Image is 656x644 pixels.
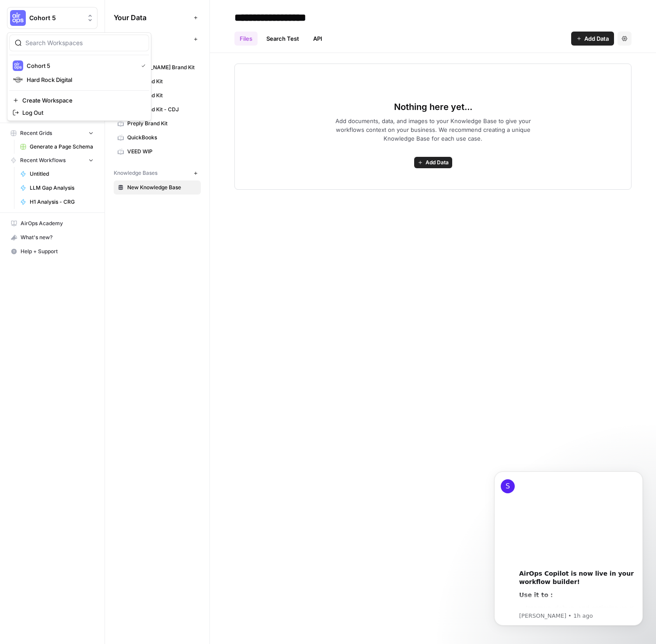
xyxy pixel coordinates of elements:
span: Add documents, data, and images to your Knowledge Base to give your workflows context on your bus... [321,117,545,143]
span: Hard Rock Digital [27,75,142,84]
div: Workspace: Cohort 5 [7,32,151,121]
a: Create Workspace [9,94,149,106]
span: Preply Brand Kit [127,120,197,127]
span: Nothing here yet... [394,101,472,113]
img: Cohort 5 Logo [10,10,26,26]
a: New Brand Kit [114,88,201,103]
div: What's new? [7,231,97,244]
span: New Brand Kit [127,92,197,99]
a: VEED WIP [114,145,201,159]
span: New Knowledge Base [127,184,197,191]
span: New Brand Kit - CDJ [127,106,197,113]
button: Add Data [414,157,452,168]
button: Recent Workflows [7,154,98,167]
span: Help + Support [21,248,94,255]
a: Untitled [16,167,98,181]
a: AirOps Academy [7,216,98,230]
button: What's new? [7,230,98,244]
a: H1 Analysis - CRG [16,195,98,209]
input: Search Workspaces [25,39,143,47]
span: Untitled [30,170,94,178]
span: Knowledge Bases [114,169,157,177]
span: New Brand Kit [127,78,197,85]
a: LLM Gap Analysis [16,181,98,195]
a: Search Test [261,32,304,46]
img: Cohort 5 Logo [13,60,23,71]
span: Your Data [114,12,190,23]
span: Recent Grids [20,129,52,137]
span: H1 Analysis - CRG [30,198,94,206]
button: Recent Grids [7,127,98,140]
a: New Knowledge Base [114,180,201,195]
span: Generate a Page Schema [30,143,94,151]
span: AirOps [127,50,197,57]
span: LLM Gap Analysis [30,184,94,192]
a: New Brand Kit [114,74,201,88]
span: VEED WIP [127,148,197,156]
span: Cohort 5 [29,14,82,22]
a: [PERSON_NAME] Brand Kit [114,60,201,74]
span: Create Workspace [22,96,142,105]
a: Generate a Page Schema [16,140,98,154]
button: Help + Support [7,244,98,258]
a: API [308,32,328,46]
button: Workspace: Cohort 5 [7,7,98,29]
span: Cohort 5 [27,61,134,70]
a: New Brand Kit - CDJ [114,103,201,117]
button: Add Data [571,32,614,46]
span: Add Data [426,159,449,166]
span: Add Data [584,34,609,43]
a: QuickBooks [114,131,201,145]
span: [PERSON_NAME] Brand Kit [127,64,197,71]
span: Log Out [22,108,142,117]
a: Preply Brand Kit [114,117,201,131]
iframe: Intercom notifications message [481,458,656,640]
span: QuickBooks [127,134,197,142]
img: Hard Rock Digital Logo [13,74,23,85]
a: Files [234,32,258,46]
a: AirOps [114,46,201,60]
a: Log Out [9,106,149,119]
span: Recent Workflows [20,156,66,164]
span: AirOps Academy [21,219,94,227]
